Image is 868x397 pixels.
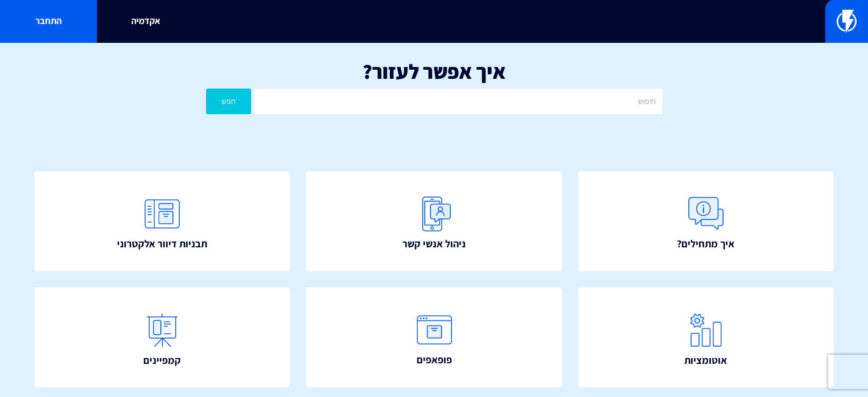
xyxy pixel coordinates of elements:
[254,89,662,114] input: חיפוש
[417,352,452,367] span: פופאפים
[306,287,562,387] a: פופאפים
[306,171,562,271] a: ניהול אנשי קשר
[402,236,466,251] span: ניהול אנשי קשר
[177,9,691,35] input: חיפוש מהיר...
[143,353,181,368] span: קמפיינים
[578,171,834,271] a: איך מתחילים?
[117,236,207,251] span: תבניות דיוור אלקטרוני
[34,171,290,271] a: תבניות דיוור אלקטרוני
[684,353,727,368] span: אוטומציות
[206,89,252,114] button: חפש
[578,287,834,387] a: אוטומציות
[677,236,734,251] span: איך מתחילים?
[34,287,290,387] a: קמפיינים
[17,60,851,83] h1: איך אפשר לעזור?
